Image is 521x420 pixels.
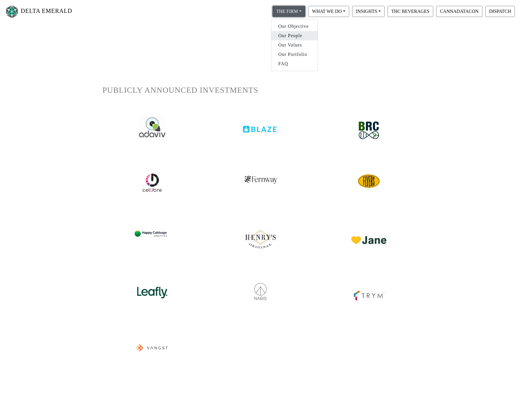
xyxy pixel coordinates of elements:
[357,169,381,193] img: cellibre
[485,6,515,17] button: DISPATCH
[436,6,482,17] button: CANNADATACON
[135,277,170,301] img: leafly
[271,31,318,40] a: Our People
[243,277,278,301] img: nabis
[386,8,435,13] a: THC BEVERAGES
[351,222,386,244] img: jane
[352,6,385,17] button: INSIGHTS
[135,329,170,365] img: vangst
[102,85,419,95] h1: PUBLICLY ANNOUNCED INVESTMENTS
[271,22,318,31] a: Our Objective
[351,277,386,303] img: trym
[271,59,318,68] a: FAQ
[243,222,278,251] img: henrys
[243,117,278,133] img: blaze
[271,19,318,71] div: THE FIRM
[273,6,305,17] button: THE FIRM
[484,8,516,13] a: DISPATCH
[139,117,165,137] img: adaviv
[435,8,484,13] a: CANNADATACON
[271,40,318,50] a: Our Values
[244,169,277,184] img: fernway
[5,4,19,19] img: Logo
[135,222,170,243] img: hca
[354,117,383,144] img: brc
[388,6,433,17] button: THC BEVERAGES
[142,172,162,193] img: cellibre
[5,2,72,21] a: DELTA EMERALD
[308,6,349,17] button: WHAT WE DO
[271,50,318,59] a: Our Portfolio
